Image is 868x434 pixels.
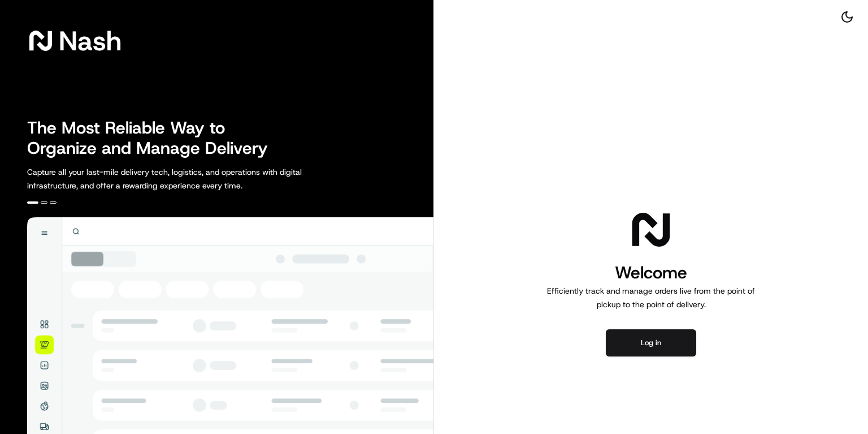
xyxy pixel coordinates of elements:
[27,165,353,192] p: Capture all your last-mile delivery tech, logistics, and operations with digital infrastructure, ...
[27,118,280,158] h2: The Most Reliable Way to Organize and Manage Delivery
[606,329,696,356] button: Log in
[542,284,759,311] p: Efficiently track and manage orders live from the point of pickup to the point of delivery.
[59,29,121,52] span: Nash
[542,261,759,284] h1: Welcome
